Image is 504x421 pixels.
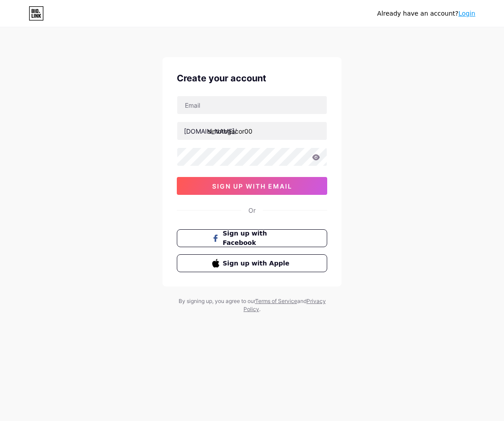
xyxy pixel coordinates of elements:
button: Sign up with Apple [177,254,327,272]
input: username [177,122,327,140]
button: Sign up with Facebook [177,229,327,247]
a: Terms of Service [255,298,297,304]
div: Create your account [177,72,327,85]
a: Login [458,10,475,17]
button: sign up with email [177,177,327,195]
div: [DOMAIN_NAME]/ [184,126,237,136]
div: By signing up, you agree to our and . [176,297,328,313]
span: Sign up with Apple [223,259,292,268]
span: Sign up with Facebook [223,229,292,248]
div: Or [248,206,256,215]
span: sign up with email [212,182,292,190]
div: Already have an account? [377,9,475,18]
input: Email [177,96,327,114]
